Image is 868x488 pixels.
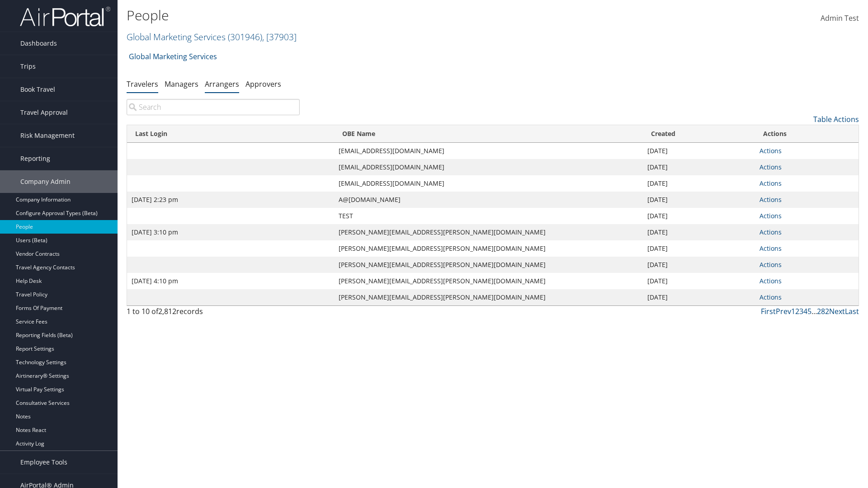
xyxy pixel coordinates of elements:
[643,192,755,208] td: [DATE]
[759,293,782,301] a: Actions
[821,5,859,33] a: Admin Test
[759,260,782,269] a: Actions
[817,306,829,316] a: 282
[759,179,782,188] a: Actions
[643,273,755,289] td: [DATE]
[845,306,859,316] a: Last
[807,306,811,316] a: 5
[803,306,807,316] a: 4
[334,208,643,224] td: TEST
[127,79,158,89] a: Travelers
[334,159,643,175] td: [EMAIL_ADDRESS][DOMAIN_NAME]
[20,78,55,101] span: Book Travel
[20,124,75,147] span: Risk Management
[821,13,859,23] span: Admin Test
[643,143,755,159] td: [DATE]
[759,244,782,253] a: Actions
[20,170,71,193] span: Company Admin
[776,306,791,316] a: Prev
[334,143,643,159] td: [EMAIL_ADDRESS][DOMAIN_NAME]
[643,257,755,273] td: [DATE]
[205,79,239,89] a: Arrangers
[643,240,755,257] td: [DATE]
[334,240,643,257] td: [PERSON_NAME][EMAIL_ADDRESS][PERSON_NAME][DOMAIN_NAME]
[334,175,643,192] td: [EMAIL_ADDRESS][DOMAIN_NAME]
[228,31,262,43] span: ( 301946 )
[829,306,845,316] a: Next
[20,55,36,78] span: Trips
[334,273,643,289] td: [PERSON_NAME][EMAIL_ADDRESS][PERSON_NAME][DOMAIN_NAME]
[20,6,110,27] img: airportal-logo.png
[127,224,334,240] td: [DATE] 3:10 pm
[759,146,782,155] a: Actions
[759,211,782,220] a: Actions
[643,224,755,240] td: [DATE]
[127,273,334,289] td: [DATE] 4:10 pm
[643,175,755,192] td: [DATE]
[245,79,281,89] a: Approvers
[759,228,782,236] a: Actions
[158,306,176,316] span: 2,812
[799,306,803,316] a: 3
[127,125,334,143] th: Last Login: activate to sort column ascending
[127,6,615,25] h1: People
[127,192,334,208] td: [DATE] 2:23 pm
[20,32,57,55] span: Dashboards
[755,125,859,143] th: Actions
[643,159,755,175] td: [DATE]
[334,192,643,208] td: A@[DOMAIN_NAME]
[643,125,755,143] th: Created: activate to sort column ascending
[334,257,643,273] td: [PERSON_NAME][EMAIL_ADDRESS][PERSON_NAME][DOMAIN_NAME]
[129,47,217,66] a: Global Marketing Services
[334,125,643,143] th: OBE Name: activate to sort column ascending
[334,289,643,305] td: [PERSON_NAME][EMAIL_ADDRESS][PERSON_NAME][DOMAIN_NAME]
[791,306,795,316] a: 1
[759,277,782,285] a: Actions
[127,31,297,43] a: Global Marketing Services
[643,208,755,224] td: [DATE]
[761,306,776,316] a: First
[795,306,799,316] a: 2
[20,147,50,170] span: Reporting
[127,99,300,115] input: Search
[334,224,643,240] td: [PERSON_NAME][EMAIL_ADDRESS][PERSON_NAME][DOMAIN_NAME]
[759,195,782,204] a: Actions
[20,101,68,124] span: Travel Approval
[165,79,198,89] a: Managers
[262,31,297,43] span: , [ 37903 ]
[813,114,859,124] a: Table Actions
[127,306,300,321] div: 1 to 10 of records
[643,289,755,305] td: [DATE]
[759,163,782,171] a: Actions
[20,451,67,474] span: Employee Tools
[811,306,817,316] span: …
